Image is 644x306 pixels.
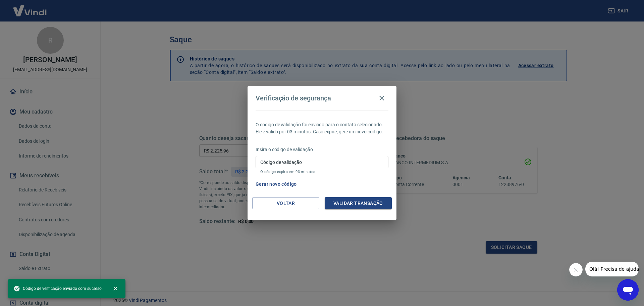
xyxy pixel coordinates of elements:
[325,197,392,210] button: Validar transação
[253,178,300,190] button: Gerar novo código
[260,170,384,174] p: O código expira em 03 minutos.
[256,94,331,102] h4: Verificação de segurança
[569,263,583,276] iframe: Fechar mensagem
[256,121,388,135] p: O código de validação foi enviado para o contato selecionado. Ele é válido por 03 minutos. Caso e...
[256,146,388,153] p: Insira o código de validação
[108,281,123,296] button: close
[13,285,103,292] span: Código de verificação enviado com sucesso.
[252,197,319,210] button: Voltar
[4,5,56,10] span: Olá! Precisa de ajuda?
[585,262,639,276] iframe: Mensagem da empresa
[617,279,639,301] iframe: Botão para abrir a janela de mensagens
